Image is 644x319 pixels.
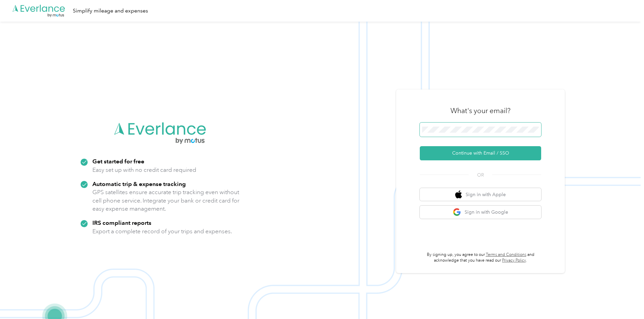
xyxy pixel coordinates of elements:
[420,188,541,201] button: apple logoSign in with Apple
[92,166,196,174] p: Easy set up with no credit card required
[486,252,526,257] a: Terms and Conditions
[92,219,151,226] strong: IRS compliant reports
[502,258,526,263] a: Privacy Policy
[420,206,541,219] button: google logoSign in with Google
[92,158,144,165] strong: Get started for free
[92,227,232,236] p: Export a complete record of your trips and expenses.
[92,188,240,213] p: GPS satellites ensure accurate trip tracking even without cell phone service. Integrate your bank...
[92,180,186,187] strong: Automatic trip & expense tracking
[450,106,510,115] h3: What's your email?
[469,171,492,179] span: OR
[455,190,462,199] img: apple logo
[73,7,148,15] div: Simplify mileage and expenses
[420,146,541,160] button: Continue with Email / SSO
[420,252,541,264] p: By signing up, you agree to our and acknowledge that you have read our .
[453,208,461,216] img: google logo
